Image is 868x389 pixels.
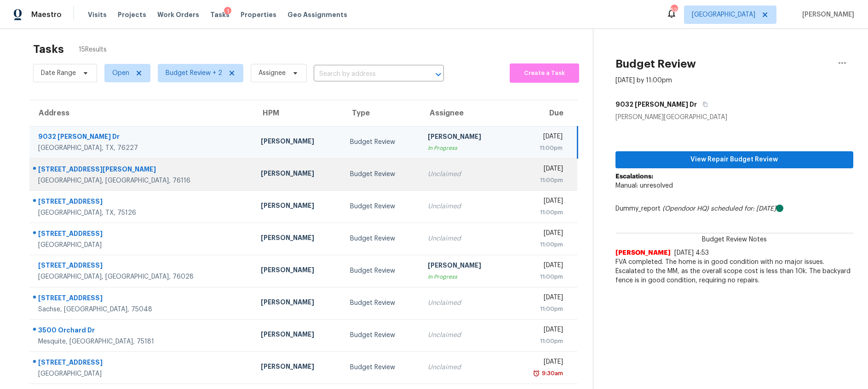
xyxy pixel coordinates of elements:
[261,297,335,309] div: [PERSON_NAME]
[428,261,502,272] div: [PERSON_NAME]
[38,326,246,337] div: 3500 Orchard Dr
[118,10,146,19] span: Projects
[615,59,696,69] h2: Budget Review
[671,6,677,15] div: 52
[38,293,246,305] div: [STREET_ADDRESS]
[259,69,286,78] span: Assignee
[615,248,671,257] span: [PERSON_NAME]
[261,169,335,180] div: [PERSON_NAME]
[428,363,502,372] div: Unclaimed
[510,100,578,126] th: Due
[711,206,776,212] i: scheduled for: [DATE]
[261,137,335,148] div: [PERSON_NAME]
[38,337,246,346] div: Mesquite, [GEOGRAPHIC_DATA], 75181
[261,201,335,212] div: [PERSON_NAME]
[38,240,246,250] div: [GEOGRAPHIC_DATA]
[517,357,563,369] div: [DATE]
[517,304,563,314] div: 11:00pm
[314,67,418,81] input: Search by address
[33,45,64,54] h2: Tasks
[517,132,563,143] div: [DATE]
[517,293,563,304] div: [DATE]
[615,100,697,109] h5: 9032 [PERSON_NAME] Dr
[517,229,563,240] div: [DATE]
[287,10,347,19] span: Geo Assignments
[261,233,335,245] div: [PERSON_NAME]
[533,369,540,378] img: Overdue Alarm Icon
[38,261,246,272] div: [STREET_ADDRESS]
[428,234,502,243] div: Unclaimed
[428,143,502,153] div: In Progress
[350,137,414,147] div: Budget Review
[38,143,246,153] div: [GEOGRAPHIC_DATA], TX, 76227
[799,10,854,19] span: [PERSON_NAME]
[261,362,335,373] div: [PERSON_NAME]
[428,331,502,340] div: Unclaimed
[517,143,563,153] div: 11:00pm
[428,170,502,179] div: Unclaimed
[615,204,853,213] div: Dummy_report
[350,363,414,372] div: Budget Review
[517,240,563,249] div: 11:00pm
[157,10,199,19] span: Work Orders
[350,202,414,211] div: Budget Review
[350,170,414,179] div: Budget Review
[428,132,502,143] div: [PERSON_NAME]
[38,132,246,143] div: 9032 [PERSON_NAME] Dr
[517,272,563,281] div: 11:00pm
[343,100,421,126] th: Type
[38,208,246,217] div: [GEOGRAPHIC_DATA], TX, 75126
[79,45,107,54] span: 15 Results
[674,250,709,256] span: [DATE] 4:53
[517,196,563,208] div: [DATE]
[38,165,246,176] div: [STREET_ADDRESS][PERSON_NAME]
[615,183,673,189] span: Manual: unresolved
[517,208,563,217] div: 11:00pm
[696,235,772,244] span: Budget Review Notes
[540,369,563,378] div: 9:30am
[166,69,222,78] span: Budget Review + 2
[38,358,246,369] div: [STREET_ADDRESS]
[514,68,575,79] span: Create a Task
[420,100,509,126] th: Assignee
[615,76,672,85] div: [DATE] by 11:00pm
[38,369,246,378] div: [GEOGRAPHIC_DATA]
[38,197,246,208] div: [STREET_ADDRESS]
[224,7,231,16] div: 1
[517,176,563,185] div: 11:00pm
[350,266,414,275] div: Budget Review
[662,206,709,212] i: (Opendoor HQ)
[615,257,853,285] span: FVA completed. The home is in good condition with no major issues. Escalated to the MM, as the ov...
[29,100,253,126] th: Address
[241,10,276,19] span: Properties
[692,10,755,19] span: [GEOGRAPHIC_DATA]
[350,298,414,308] div: Budget Review
[432,68,445,81] button: Open
[350,331,414,340] div: Budget Review
[428,298,502,308] div: Unclaimed
[31,10,62,19] span: Maestro
[38,176,246,185] div: [GEOGRAPHIC_DATA], [GEOGRAPHIC_DATA], 76116
[253,100,342,126] th: HPM
[210,11,230,18] span: Tasks
[517,261,563,272] div: [DATE]
[697,96,709,113] button: Copy Address
[350,234,414,243] div: Budget Review
[88,10,107,19] span: Visits
[261,330,335,341] div: [PERSON_NAME]
[38,305,246,314] div: Sachse, [GEOGRAPHIC_DATA], 75048
[428,272,502,281] div: In Progress
[623,154,846,166] span: View Repair Budget Review
[615,151,853,168] button: View Repair Budget Review
[112,69,129,78] span: Open
[517,325,563,337] div: [DATE]
[38,229,246,240] div: [STREET_ADDRESS]
[615,173,653,180] b: Escalations:
[517,164,563,176] div: [DATE]
[428,202,502,211] div: Unclaimed
[517,337,563,346] div: 11:00pm
[41,69,76,78] span: Date Range
[615,113,853,122] div: [PERSON_NAME][GEOGRAPHIC_DATA]
[38,272,246,281] div: [GEOGRAPHIC_DATA], [GEOGRAPHIC_DATA], 76028
[261,265,335,277] div: [PERSON_NAME]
